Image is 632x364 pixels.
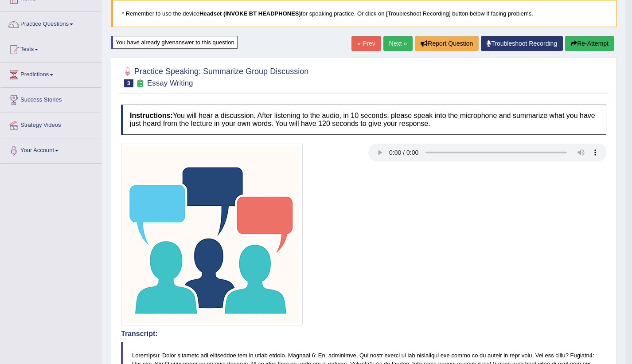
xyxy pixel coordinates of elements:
[415,36,479,51] button: Report Question
[136,79,145,88] small: Exam occurring question
[565,36,614,51] button: Re-Attempt
[0,138,101,160] a: Your Account
[121,65,308,87] h2: Practice Speaking: Summarize Group Discussion
[0,63,101,85] a: Predictions
[0,37,101,59] a: Tests
[383,36,413,51] a: Next »
[121,330,606,338] h4: Transcript:
[199,10,301,17] b: Headset (INVOKE BT HEADPHONES)
[121,105,606,134] h4: You will hear a discussion. After listening to the audio, in 10 seconds, please speak into the mi...
[130,112,173,119] b: Instructions:
[147,79,193,87] small: Essay Writing
[0,88,101,110] a: Success Stories
[0,113,101,135] a: Strategy Videos
[124,79,133,87] span: 3
[0,12,101,34] a: Practice Questions
[111,36,238,49] div: You have already given answer to this question
[481,36,563,51] a: Troubleshoot Recording
[351,36,381,51] a: « Prev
